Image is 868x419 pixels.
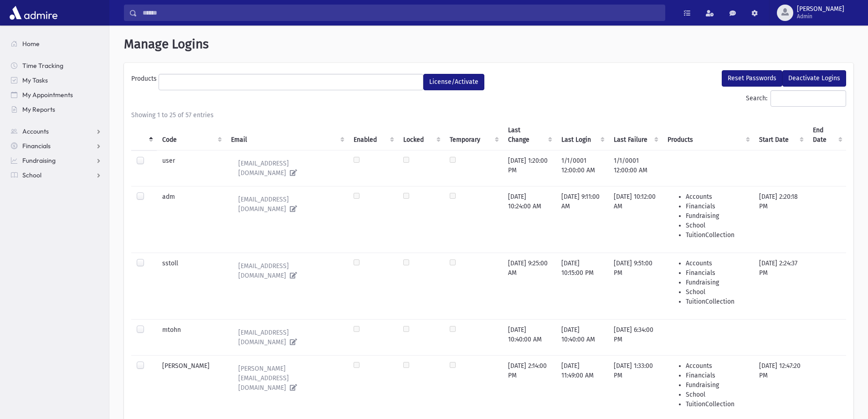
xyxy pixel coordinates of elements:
td: [DATE] 10:40:00 AM [503,319,556,355]
a: Financials [4,139,109,153]
td: [DATE] 2:20:18 PM [754,186,807,253]
div: Showing 1 to 25 of 57 entries [131,110,846,120]
button: License/Activate [423,74,484,90]
td: 1/1/0001 12:00:00 AM [556,150,608,186]
a: School [4,168,109,182]
span: Time Tracking [22,62,63,70]
span: Fundraising [22,156,56,165]
td: [DATE] 9:25:00 AM [503,253,556,319]
a: Home [4,36,109,51]
button: Deactivate Logins [782,70,846,87]
td: [DATE] 10:24:00 AM [503,186,556,253]
span: [PERSON_NAME] [797,5,844,13]
span: Accounts [22,127,49,135]
span: Admin [797,13,844,20]
td: adm [157,186,225,253]
img: AdmirePro [7,4,60,22]
td: mtohn [157,319,225,355]
li: Financials [686,202,748,211]
td: [DATE] 10:40:00 AM [556,319,608,355]
a: My Tasks [4,73,109,88]
span: My Appointments [22,91,73,99]
a: Fundraising [4,153,109,168]
li: TuitionCollection [686,297,748,306]
h1: Manage Logins [124,36,853,52]
label: Products [131,74,159,87]
a: My Appointments [4,88,109,102]
li: Financials [686,268,748,278]
td: 1/1/0001 12:00:00 AM [608,150,662,186]
li: Fundraising [686,211,748,221]
td: [DATE] 1:20:00 PM [503,150,556,186]
th: Code : activate to sort column ascending [157,120,225,150]
th: Temporary : activate to sort column ascending [444,120,503,150]
th: : activate to sort column descending [131,120,157,150]
li: Fundraising [686,278,748,287]
th: Enabled : activate to sort column ascending [348,120,398,150]
input: Search [137,5,665,21]
th: Last Failure : activate to sort column ascending [608,120,662,150]
th: Last Change : activate to sort column ascending [503,120,556,150]
th: Start Date : activate to sort column ascending [754,120,807,150]
a: [EMAIL_ADDRESS][DOMAIN_NAME] [231,156,343,181]
button: Reset Passwords [722,70,782,87]
a: My Reports [4,102,109,117]
a: Accounts [4,124,109,139]
td: sstoll [157,253,225,319]
span: My Tasks [22,76,48,84]
li: Accounts [686,259,748,268]
td: [DATE] 9:51:00 PM [608,253,662,319]
li: School [686,390,748,399]
li: TuitionCollection [686,399,748,409]
a: [EMAIL_ADDRESS][DOMAIN_NAME] [231,325,343,350]
th: End Date : activate to sort column ascending [807,120,846,150]
label: Search: [746,90,846,107]
li: Accounts [686,192,748,202]
input: Search: [770,90,846,107]
td: [DATE] 10:15:00 PM [556,253,608,319]
a: [EMAIL_ADDRESS][DOMAIN_NAME] [231,259,343,283]
td: [DATE] 9:11:00 AM [556,186,608,253]
span: Financials [22,142,51,150]
li: Financials [686,371,748,380]
span: My Reports [22,105,55,114]
th: Products : activate to sort column ascending [662,120,754,150]
td: [DATE] 10:12:00 AM [608,186,662,253]
a: [EMAIL_ADDRESS][DOMAIN_NAME] [231,192,343,217]
li: School [686,287,748,297]
td: [DATE] 6:34:00 PM [608,319,662,355]
th: Locked : activate to sort column ascending [398,120,444,150]
span: School [22,171,41,179]
th: Last Login : activate to sort column ascending [556,120,608,150]
td: user [157,150,225,186]
span: Home [22,40,40,48]
li: Accounts [686,361,748,371]
th: Email : activate to sort column ascending [226,120,348,150]
td: [DATE] 2:24:37 PM [754,253,807,319]
li: School [686,221,748,230]
a: Time Tracking [4,58,109,73]
a: [PERSON_NAME][EMAIL_ADDRESS][DOMAIN_NAME] [231,361,343,395]
li: Fundraising [686,380,748,390]
li: TuitionCollection [686,230,748,240]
